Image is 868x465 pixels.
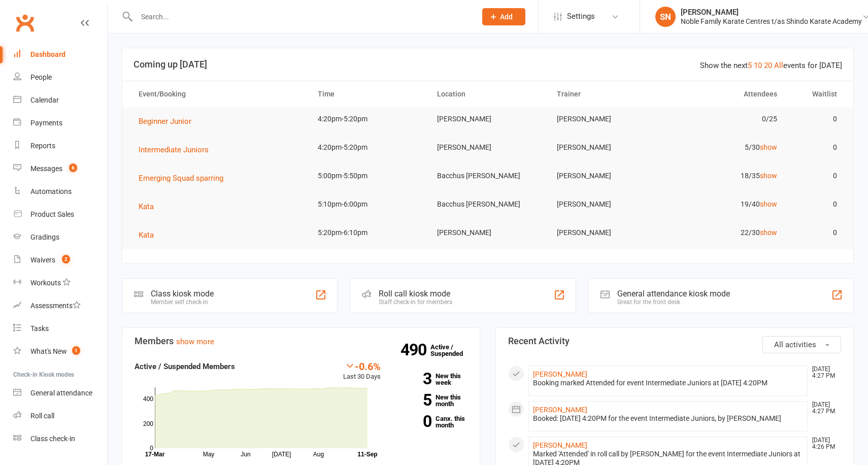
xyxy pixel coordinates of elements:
th: Event/Booking [129,81,309,107]
span: All activities [774,340,816,349]
button: Intermediate Juniors [139,144,216,156]
a: Gradings [13,226,107,249]
div: Great for the front desk [617,298,730,306]
a: Clubworx [12,10,38,36]
span: Emerging Squad sparring [139,174,223,183]
td: [PERSON_NAME] [428,221,547,245]
td: [PERSON_NAME] [548,107,667,131]
div: Messages [30,164,62,173]
td: 4:20pm-5:20pm [309,136,428,159]
div: Booking marked Attended for event Intermediate Juniors at [DATE] 4:20PM [533,379,803,387]
a: Dashboard [13,43,107,66]
a: Payments [13,112,107,135]
time: [DATE] 4:27 PM [807,402,841,415]
span: 2 [62,255,70,263]
td: 0 [786,221,846,245]
h3: Members [135,336,468,346]
a: People [13,66,107,89]
span: Kata [139,202,154,211]
td: 0 [786,136,846,159]
th: Trainer [548,81,667,107]
a: Calendar [13,89,107,112]
span: Intermediate Juniors [139,145,209,154]
th: Time [309,81,428,107]
td: 18/35 [667,164,786,188]
a: 3New this week [396,373,468,386]
a: Tasks [13,317,107,340]
div: What's New [30,347,67,355]
div: Staff check-in for members [379,298,452,306]
strong: 0 [396,414,431,429]
a: 5 [748,61,752,70]
th: Location [428,81,547,107]
a: Product Sales [13,203,107,226]
a: [PERSON_NAME] [533,370,587,378]
div: Noble Family Karate Centres t/as Shindo Karate Academy [681,17,862,26]
th: Waitlist [786,81,846,107]
a: All [774,61,783,70]
h3: Coming up [DATE] [133,59,842,70]
td: [PERSON_NAME] [548,192,667,216]
td: 0/25 [667,107,786,131]
div: Class check-in [30,435,75,443]
td: 0 [786,164,846,188]
td: 5/30 [667,136,786,159]
td: 19/40 [667,192,786,216]
div: People [30,73,52,81]
div: Tasks [30,324,49,333]
div: Waivers [30,256,55,264]
div: Last 30 Days [343,360,381,382]
a: 20 [764,61,772,70]
td: 0 [786,107,846,131]
a: Reports [13,135,107,157]
a: Workouts [13,272,107,294]
span: Beginner Junior [139,117,191,126]
td: [PERSON_NAME] [548,164,667,188]
td: 5:00pm-5:50pm [309,164,428,188]
div: General attendance [30,389,92,397]
a: show [760,172,777,180]
div: Automations [30,187,72,195]
div: Workouts [30,279,61,287]
a: Waivers 2 [13,249,107,272]
div: Class kiosk mode [151,289,214,298]
td: 5:20pm-6:10pm [309,221,428,245]
a: General attendance kiosk mode [13,382,107,405]
h3: Recent Activity [508,336,841,346]
div: Gradings [30,233,59,241]
strong: 490 [400,342,430,357]
a: show [760,228,777,237]
div: SN [655,7,676,27]
td: Bacchus [PERSON_NAME] [428,192,547,216]
a: 0Canx. this month [396,415,468,428]
td: [PERSON_NAME] [428,107,547,131]
a: show [760,200,777,208]
strong: 5 [396,392,431,408]
input: Search... [133,10,469,24]
a: 10 [754,61,762,70]
div: Show the next events for [DATE] [700,59,842,72]
td: [PERSON_NAME] [548,221,667,245]
div: General attendance kiosk mode [617,289,730,298]
a: What's New1 [13,340,107,363]
th: Attendees [667,81,786,107]
div: [PERSON_NAME] [681,8,862,17]
div: Payments [30,119,62,127]
div: -0.6% [343,360,381,372]
button: Beginner Junior [139,115,198,127]
a: Class kiosk mode [13,427,107,450]
div: Member self check-in [151,298,214,306]
button: Kata [139,229,161,241]
a: [PERSON_NAME] [533,406,587,414]
span: Kata [139,230,154,240]
button: All activities [762,336,841,353]
td: [PERSON_NAME] [428,136,547,159]
div: Dashboard [30,50,65,58]
a: show more [176,337,214,346]
div: Product Sales [30,210,74,218]
div: Reports [30,142,55,150]
time: [DATE] 4:26 PM [807,437,841,450]
td: Bacchus [PERSON_NAME] [428,164,547,188]
a: show [760,143,777,151]
strong: 3 [396,371,431,386]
